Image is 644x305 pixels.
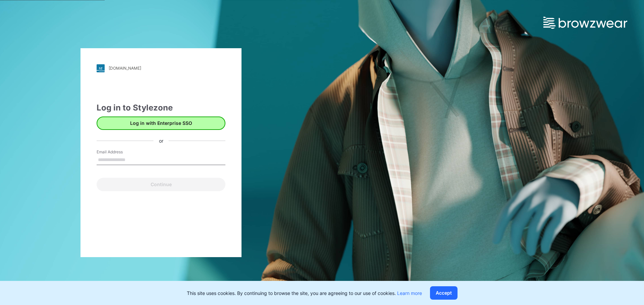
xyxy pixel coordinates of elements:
[109,66,141,71] div: [DOMAIN_NAME]
[543,17,627,29] img: browzwear-logo.e42bd6dac1945053ebaf764b6aa21510.svg
[97,149,144,155] label: Email Address
[187,290,422,297] p: This site uses cookies. By continuing to browse the site, you are agreeing to our use of cookies.
[154,137,169,144] div: or
[97,64,105,72] img: stylezone-logo.562084cfcfab977791bfbf7441f1a819.svg
[430,286,458,300] button: Accept
[397,290,422,296] a: Learn more
[97,64,225,72] a: [DOMAIN_NAME]
[97,117,225,130] button: Log in with Enterprise SSO
[97,102,225,114] div: Log in to Stylezone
